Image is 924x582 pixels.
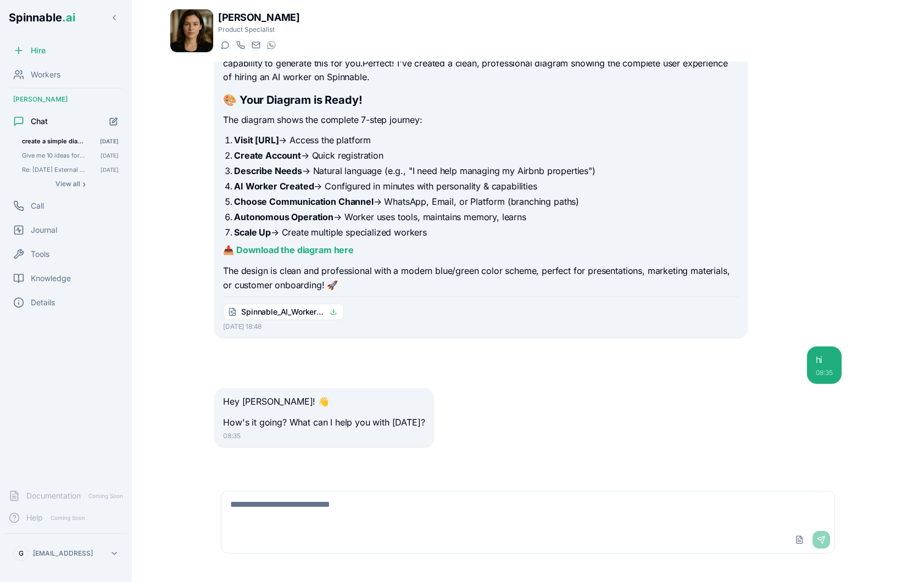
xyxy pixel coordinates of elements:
div: hi [816,353,833,366]
span: Re: Today's External Meeting Briefs - 2025-10-06 Hey Amelia, For your recurring task, be more b... [22,166,85,174]
p: The design is clean and professional with a modern blue/green color scheme, perfect for presentat... [223,264,738,292]
button: Send email to amelia.green@getspinnable.ai [249,38,262,52]
li: → Natural language (e.g., "I need help managing my Airbnb properties") [234,164,738,177]
span: [DATE] [101,152,119,159]
p: [EMAIL_ADDRESS] [33,549,93,558]
img: WhatsApp [267,41,276,49]
button: Start new chat [104,112,123,131]
strong: Create Account [234,150,301,161]
span: [DATE] [100,137,119,145]
span: create a simple diagram of the user experience of using spinnable to hire an ai worker [22,137,85,145]
span: Details [31,297,55,308]
button: Start a call with Amelia Green [233,38,247,52]
li: → Access the platform [234,133,738,147]
div: [DATE] 18:48 [223,322,738,331]
p: The diagram shows the complete 7-step journey: [223,113,738,127]
strong: Describe Needs [234,165,302,176]
span: Spinnable [9,11,75,24]
li: → Quick registration [234,149,738,162]
button: WhatsApp [264,38,277,52]
span: Tools [31,249,49,260]
span: › [82,180,86,188]
button: G[EMAIL_ADDRESS] [9,542,123,564]
span: [DATE] [101,166,119,174]
span: Knowledge [31,273,71,284]
p: Hey [PERSON_NAME]! 👋 [223,395,425,409]
span: Workers [31,69,60,80]
div: 08:35 [816,368,833,377]
button: Start a chat with Amelia Green [218,38,231,52]
button: Show all conversations [18,177,123,191]
strong: Visit [URL] [234,135,279,145]
span: Coming Soon [47,513,88,523]
li: → Configured in minutes with personality & capabilities [234,180,738,193]
li: → Worker uses tools, maintains memory, learns [234,210,738,223]
button: Click to download [328,306,339,317]
li: → WhatsApp, Email, or Platform (branching paths) [234,195,738,208]
span: G [19,549,24,558]
span: Help [26,512,43,523]
strong: Autonomous Operation [234,211,333,222]
strong: Scale Up [234,227,271,238]
h2: 🎨 Your Diagram is Ready! [223,92,738,108]
div: 08:35 [223,432,425,440]
li: → Create multiple specialized workers [234,226,738,239]
span: Documentation [26,490,81,501]
p: Product Specialist [218,25,299,34]
span: View all [55,180,80,188]
span: Chat [31,116,48,127]
div: [PERSON_NAME] [4,91,127,108]
span: Hire [31,45,46,56]
span: Spinnable_AI_Worker_User_Journey.png [241,306,324,317]
a: 📥 Download the diagram here [223,244,354,255]
span: Give me 10 ideas for a product name to replace spinnable.ai One sentence to justify [22,152,85,159]
strong: AI Worker Created [234,181,314,192]
p: I'll create a simple diagram showing the user experience of hiring an AI worker on Spinnable. Let... [223,42,738,85]
span: Call [31,200,44,211]
span: Journal [31,225,57,236]
p: How's it going? What can I help you with [DATE]? [223,416,425,430]
span: .ai [62,11,75,24]
h1: [PERSON_NAME] [218,10,299,25]
span: Coming Soon [85,491,126,501]
strong: Choose Communication Channel [234,196,374,207]
img: Amelia Green [170,9,213,52]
